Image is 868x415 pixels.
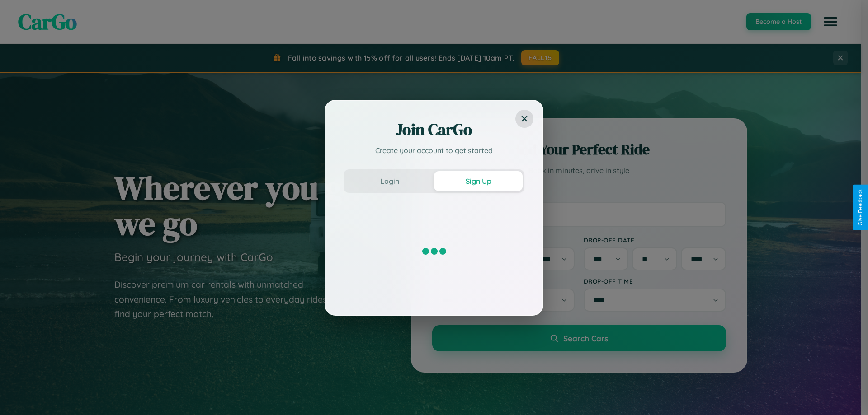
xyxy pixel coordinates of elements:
button: Login [345,171,434,191]
button: Sign Up [434,171,523,191]
p: Create your account to get started [344,145,524,156]
div: Give Feedback [857,189,863,226]
iframe: Intercom live chat [9,384,31,406]
h2: Join CarGo [344,119,524,140]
